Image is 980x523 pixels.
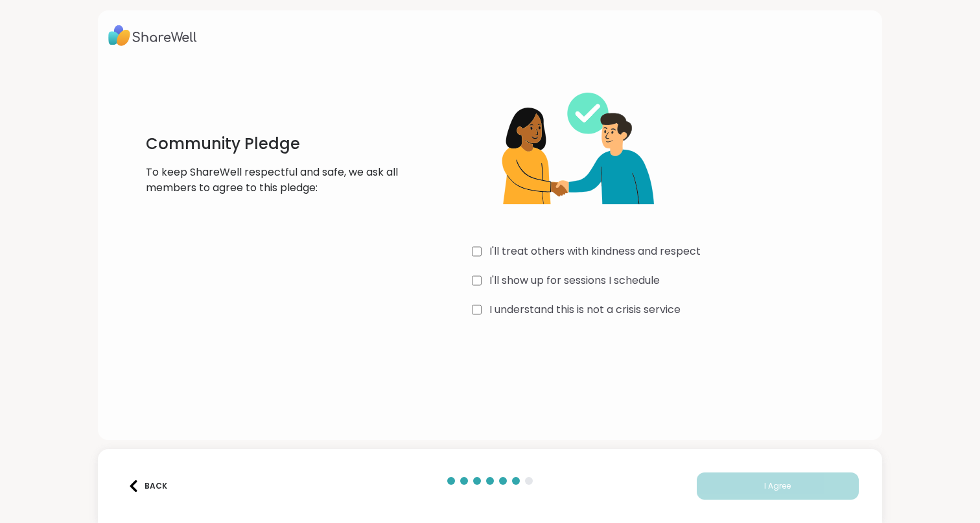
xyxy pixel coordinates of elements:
[764,480,791,492] span: I Agree
[128,480,167,492] div: Back
[121,472,173,500] button: Back
[697,472,859,500] button: I Agree
[108,21,197,51] img: ShareWell Logo
[489,273,660,288] label: I'll show up for sessions I schedule
[146,165,405,196] p: To keep ShareWell respectful and safe, we ask all members to agree to this pledge:
[489,302,681,318] label: I understand this is not a crisis service
[146,134,405,154] h1: Community Pledge
[489,244,701,259] label: I'll treat others with kindness and respect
